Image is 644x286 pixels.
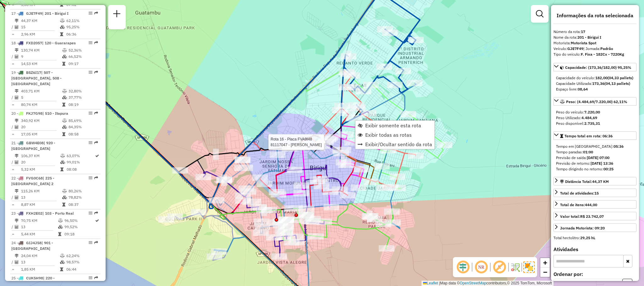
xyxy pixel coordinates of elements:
td: 37,77% [68,94,98,101]
span: | Jornada: [583,46,613,51]
div: Tempo paradas: [556,149,634,155]
td: 32,80% [68,88,98,94]
em: Opções [89,41,92,45]
div: Previsão de retorno: [556,161,634,166]
span: CUK5H98 [26,276,43,280]
div: Peso disponível: [556,121,634,126]
td: 62,11% [66,18,98,24]
span: | 507 - [GEOGRAPHIC_DATA], 508 - [GEOGRAPHIC_DATA] [11,70,62,86]
td: / [11,194,14,201]
div: Veículo: [553,46,636,52]
td: 52,36% [68,47,98,53]
i: % de utilização do peso [60,19,65,23]
i: Total de Atividades [15,125,19,129]
i: Distância Total [15,189,19,193]
div: Tempo dirigindo no retorno: [556,166,634,172]
em: Rota exportada [94,11,98,15]
span: Exibir todas as rotas [365,132,412,137]
td: 80,74 KM [21,102,62,108]
a: Distância Total:44,37 KM [553,177,636,185]
i: Tempo total em rota [62,132,65,136]
li: Exibir somente esta rota [355,121,434,130]
i: % de utilização da cubagem [62,55,67,58]
div: Número da rota: [553,29,636,35]
td: 06:44 [66,266,98,272]
span: Peso: (4.484,69/7.220,00) 62,11% [566,99,627,104]
i: Distância Total [15,48,19,52]
i: Tempo total em rota [60,32,63,36]
div: Tipo do veículo: [553,52,636,57]
i: Total de Atividades [15,25,19,29]
i: Total de Atividades [15,225,19,229]
a: Tempo total em rota: 06:36 [553,131,636,140]
a: Valor total:R$ 23.742,07 [553,212,636,220]
strong: 4.484,69 [581,115,597,120]
i: Distância Total [15,19,19,23]
em: Opções [89,70,92,74]
i: Tempo total em rota [60,267,63,271]
span: Tempo total em rota: 06:36 [564,134,613,138]
td: / [11,24,14,30]
span: FXH2E02 [26,211,42,216]
div: Nome da rota: [553,35,636,40]
strong: Motorista Spot [571,41,596,45]
i: Rota otimizada [95,154,99,158]
span: 22 - [11,176,54,186]
strong: [DATE] 13:36 [591,161,613,166]
td: 08:08 [66,166,95,173]
td: / [11,259,14,265]
td: 06:36 [66,31,98,37]
div: Atividade não roteirizada - SUPERMERCADO PLANALT [376,221,391,227]
td: 17,05 KM [21,131,62,137]
td: 20 [21,124,62,130]
strong: (04,33 pallets) [608,75,633,80]
span: 44,37 KM [592,179,609,184]
span: 21 - [11,140,55,151]
i: % de utilização da cubagem [62,96,67,99]
em: Opções [89,211,92,215]
em: Rota exportada [94,241,98,245]
td: = [11,61,14,67]
div: Motorista: [553,40,636,46]
strong: Padrão [600,46,613,51]
td: 09:17 [68,61,98,67]
i: % de utilização do peso [62,189,67,193]
i: % de utilização do peso [60,254,65,258]
td: 13 [21,224,58,230]
span: | 920 - [GEOGRAPHIC_DATA] [11,140,55,151]
td: = [11,266,14,272]
td: 08:58 [68,131,98,137]
span: Ocultar deslocamento [455,260,471,275]
span: 24 - [11,240,53,251]
a: OpenStreetMap [460,281,487,285]
em: Rota exportada [94,211,98,215]
td: 95,25% [66,24,98,30]
i: % de utilização da cubagem [62,125,67,129]
strong: 2.735,31 [584,121,600,126]
strong: [DATE] 07:00 [587,155,609,160]
td: 85,69% [68,118,98,124]
strong: 182,00 [595,75,608,80]
li: Exibir todas as rotas [355,130,434,140]
strong: 7.220,00 [584,110,600,114]
span: | 201 - Birigui I [42,11,69,16]
a: Zoom in [540,258,550,267]
div: Peso Utilizado: [556,115,634,121]
a: Exibir filtros [533,8,546,20]
h4: Informações da rota selecionada [553,13,636,19]
strong: GJE7F49 [567,46,583,51]
span: | 103 - Porto Real [42,211,74,216]
div: Espaço livre: [556,86,634,92]
td: = [11,231,14,237]
img: BIRIGUI [315,137,323,145]
td: 98,57% [66,259,98,265]
span: FXD2057 [26,41,42,45]
td: 24,04 KM [21,253,60,259]
td: 403,71 KM [21,88,62,94]
strong: (04,13 pallets) [604,81,630,86]
span: GIJ4J58 [26,240,41,245]
span: | 225 - [GEOGRAPHIC_DATA] 2 [11,176,54,186]
i: Total de Atividades [15,195,19,199]
i: Total de Atividades [15,96,19,99]
td: 84,35% [68,124,98,130]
